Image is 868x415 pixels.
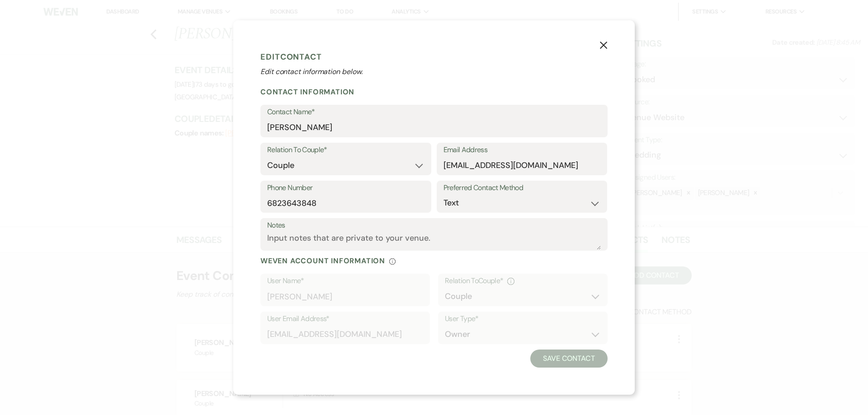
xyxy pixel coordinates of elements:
[260,50,608,64] h1: Edit Contact
[260,66,608,77] p: Edit contact information below.
[260,87,608,97] h2: Contact Information
[443,182,601,195] label: Preferred Contact Method
[530,350,608,368] button: Save Contact
[445,275,601,288] div: Relation To Couple *
[267,312,423,326] label: User Email Address*
[267,144,425,157] label: Relation To Couple*
[267,106,601,119] label: Contact Name*
[260,256,608,266] div: Weven Account Information
[267,119,601,136] input: First and Last Name
[267,275,423,288] label: User Name*
[267,219,601,232] label: Notes
[445,312,601,326] label: User Type*
[443,144,601,157] label: Email Address
[267,182,425,195] label: Phone Number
